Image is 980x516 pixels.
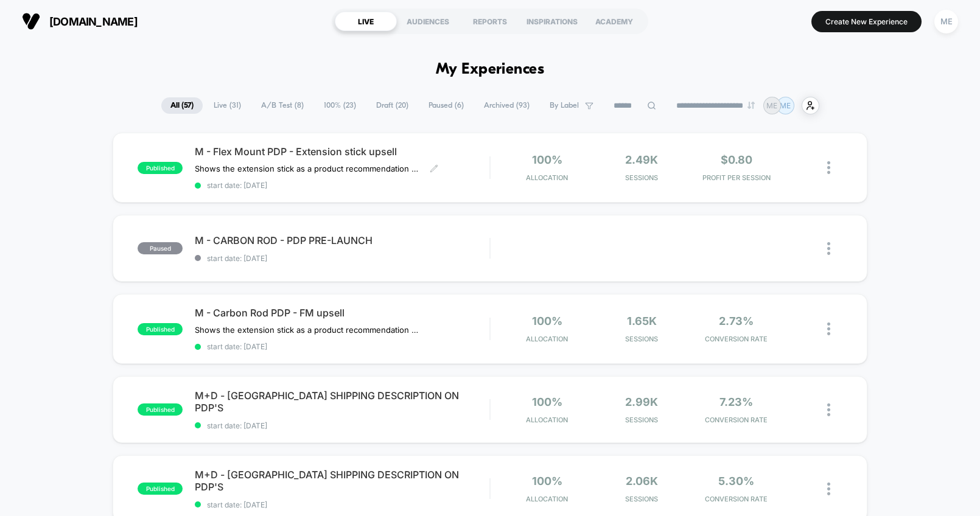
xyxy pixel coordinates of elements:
span: Allocation [526,416,568,424]
img: close [827,322,830,335]
span: paused [138,242,183,254]
span: Draft ( 20 ) [367,97,418,114]
span: M - Carbon Rod PDP - FM upsell [195,307,489,319]
span: 2.99k [625,396,658,408]
h1: My Experiences [436,61,545,78]
span: start date: [DATE] [195,254,489,263]
div: ME [934,10,958,33]
span: Allocation [526,495,568,503]
span: PROFIT PER SESSION [692,173,781,182]
p: ME [766,101,777,110]
span: [DOMAIN_NAME] [49,15,138,28]
span: start date: [DATE] [195,500,489,509]
span: 2.49k [625,153,658,166]
span: Live ( 31 ) [205,97,250,114]
span: Shows the extension stick as a product recommendation under the CTA [195,164,421,173]
div: REPORTS [459,12,521,31]
span: $0.80 [721,153,752,166]
span: start date: [DATE] [195,181,489,190]
button: [DOMAIN_NAME] [18,12,141,31]
span: published [138,162,183,174]
span: Shows the extension stick as a product recommendation under the CTA [195,325,421,335]
span: Sessions [597,335,686,343]
button: Create New Experience [811,11,922,32]
span: M+D - [GEOGRAPHIC_DATA] SHIPPING DESCRIPTION ON PDP'S [195,389,489,414]
span: CONVERSION RATE [692,495,781,503]
span: A/B Test ( 8 ) [252,97,313,114]
p: ME [780,101,791,110]
span: published [138,403,183,416]
span: published [138,483,183,495]
span: Archived ( 93 ) [475,97,539,114]
span: CONVERSION RATE [692,335,781,343]
img: end [747,102,755,109]
span: By Label [550,101,579,110]
img: Visually logo [22,12,40,30]
span: M+D - [GEOGRAPHIC_DATA] SHIPPING DESCRIPTION ON PDP'S [195,469,489,493]
span: start date: [DATE] [195,342,489,351]
span: Sessions [597,495,686,503]
span: 2.73% [719,315,754,327]
div: LIVE [335,12,397,31]
span: 100% [532,396,562,408]
div: ACADEMY [583,12,645,31]
span: 100% [532,315,562,327]
img: close [827,242,830,255]
div: AUDIENCES [397,12,459,31]
span: Sessions [597,173,686,182]
img: close [827,161,830,174]
span: All ( 57 ) [161,97,203,114]
span: 1.65k [627,315,657,327]
span: Paused ( 6 ) [419,97,473,114]
span: 100% ( 23 ) [315,97,365,114]
span: Allocation [526,335,568,343]
div: INSPIRATIONS [521,12,583,31]
span: Sessions [597,416,686,424]
span: 2.06k [626,475,658,487]
span: Allocation [526,173,568,182]
span: 5.30% [718,475,754,487]
button: ME [931,9,962,34]
img: close [827,403,830,416]
span: M - Flex Mount PDP - Extension stick upsell [195,145,489,158]
span: 100% [532,475,562,487]
span: published [138,323,183,335]
span: M - CARBON ROD - PDP PRE-LAUNCH [195,234,489,246]
span: 7.23% [719,396,753,408]
img: close [827,483,830,495]
span: 100% [532,153,562,166]
span: start date: [DATE] [195,421,489,430]
span: CONVERSION RATE [692,416,781,424]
